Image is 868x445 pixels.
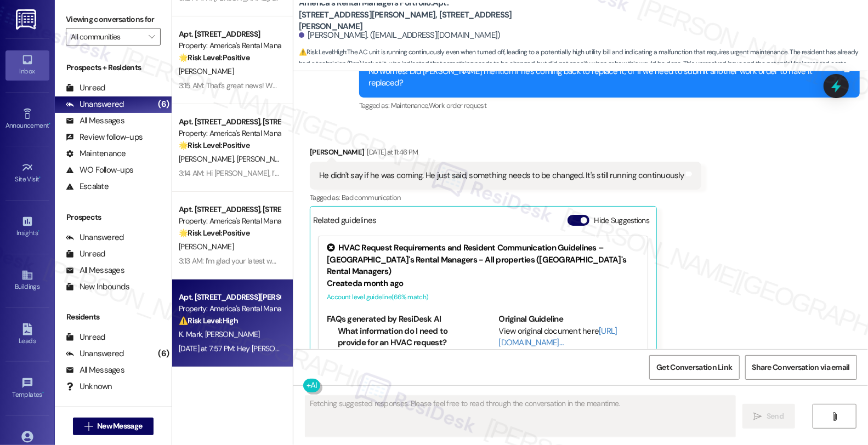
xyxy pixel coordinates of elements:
span: Work order request [429,101,486,110]
div: All Messages [66,115,124,127]
li: What information do I need to provide for an HVAC request? [338,326,468,349]
span: • [38,227,39,235]
i:  [84,422,93,431]
label: Viewing conversations for [66,11,161,28]
strong: 🌟 Risk Level: Positive [179,53,249,62]
a: Templates • [5,374,49,403]
div: Prospects + Residents [55,62,172,73]
strong: 🌟 Risk Level: Positive [179,228,249,238]
span: [PERSON_NAME] [179,154,237,164]
div: Unread [66,248,105,260]
div: (6) [155,345,172,362]
div: HVAC Request Requirements and Resident Communication Guidelines – [GEOGRAPHIC_DATA]'s Rental Mana... [327,242,639,277]
button: Send [742,404,796,429]
span: Bad communication [342,193,401,202]
i:  [149,32,155,41]
strong: ⚠️ Risk Level: High [179,316,238,326]
div: Residents [55,311,172,323]
div: [DATE] at 11:46 PM [365,146,418,158]
span: [PERSON_NAME] [179,66,234,76]
a: Buildings [5,266,49,295]
span: K. Mark [179,329,205,339]
span: [PERSON_NAME] [237,154,292,164]
a: Inbox [5,50,49,80]
div: Apt. [STREET_ADDRESS][PERSON_NAME] [179,292,280,303]
b: Original Guideline [499,313,564,324]
div: Review follow-ups [66,132,143,143]
div: Related guidelines [313,215,377,231]
div: [PERSON_NAME]. ([EMAIL_ADDRESS][DOMAIN_NAME]) [299,30,501,41]
div: [PERSON_NAME] [310,146,701,162]
a: Leads [5,320,49,350]
span: • [39,174,41,181]
a: Site Visit • [5,158,49,188]
button: New Message [73,418,154,435]
div: Property: America's Rental Managers Portfolio [179,303,280,315]
button: Share Conversation via email [745,355,857,380]
div: New Inbounds [66,281,129,293]
span: New Message [97,420,142,432]
div: All Messages [66,265,124,276]
strong: ⚠️ Risk Level: High [299,48,346,56]
div: He didn't say if he was coming. He just said, something needs to be changed. It's still running c... [319,170,684,181]
strong: 🌟 Risk Level: Positive [179,140,249,150]
div: 3:13 AM: I’m glad your latest work order has been completed to your satisfaction. If I may ask, h... [179,256,729,266]
span: • [42,389,44,397]
span: • [49,120,50,128]
i:  [830,412,838,421]
div: No worries! Did [PERSON_NAME] mention if he's coming back to replace it, or if we need to submit ... [368,66,842,89]
div: Account level guideline ( 66 % match) [327,292,639,303]
div: Created a month ago [327,278,639,289]
input: All communities [71,28,143,45]
div: View original document here [499,326,640,349]
div: Unread [66,332,105,343]
div: Property: America's Rental Managers Portfolio [179,40,280,52]
span: : The AC unit is running continuously even when turned off, leading to a potentially high utility... [299,47,868,82]
div: Tagged as: [359,98,860,113]
div: Unanswered [66,232,124,243]
div: Tagged as: [310,190,701,206]
div: All Messages [66,364,124,376]
div: WO Follow-ups [66,164,133,176]
a: [URL][DOMAIN_NAME]… [499,326,617,348]
b: FAQs generated by ResiDesk AI [327,313,441,324]
span: [PERSON_NAME] [205,329,260,339]
div: (6) [155,96,172,113]
span: Share Conversation via email [752,362,850,373]
span: Send [767,410,784,422]
div: Unread [66,82,105,94]
span: [PERSON_NAME] [179,242,234,252]
button: Get Conversation Link [649,355,739,380]
a: Insights • [5,212,49,242]
div: Unknown [66,381,112,392]
i:  [754,412,762,421]
div: Escalate [66,181,109,192]
div: 3:14 AM: Hi [PERSON_NAME], I’m glad your latest work order has been completed to your satisfactio... [179,168,796,178]
label: Hide Suggestions [594,215,649,226]
span: Maintenance , [391,101,429,110]
div: Property: America's Rental Managers Portfolio [179,128,280,139]
div: Unanswered [66,99,124,110]
textarea: Fetching suggested responses. Please feel free to read through the conversation in the meantime. [305,396,735,437]
div: Apt. [STREET_ADDRESS], [STREET_ADDRESS] [179,116,280,128]
img: ResiDesk Logo [16,9,38,30]
div: Prospects [55,212,172,223]
div: [DATE] at 7:57 PM: Hey [PERSON_NAME] and [PERSON_NAME], we appreciate your text! We'll be back at... [179,344,741,353]
div: Apt. [STREET_ADDRESS] [179,28,280,40]
div: Apt. [STREET_ADDRESS], [STREET_ADDRESS] [179,204,280,215]
div: Maintenance [66,148,126,159]
div: Property: America's Rental Managers Portfolio [179,215,280,227]
span: Get Conversation Link [656,362,732,373]
div: Unanswered [66,348,124,360]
